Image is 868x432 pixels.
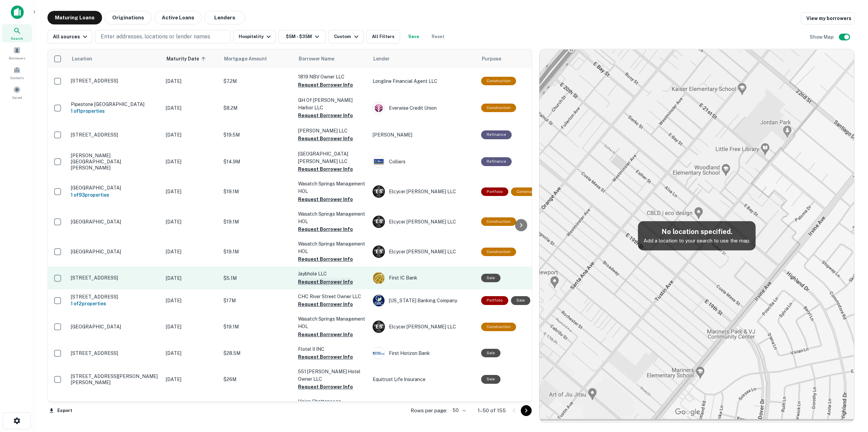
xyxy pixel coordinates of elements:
[373,102,474,114] div: Everwise Credit Union
[366,30,400,43] button: All Filters
[373,246,474,258] div: Elcycer [PERSON_NAME] LLC
[450,406,467,415] div: 50
[223,323,291,330] p: $19.1M
[204,11,245,24] button: Lenders
[481,323,516,331] div: This loan purpose was for construction
[223,274,291,282] p: $5.1M
[298,165,353,173] button: Request Borrower Info
[71,78,159,84] p: [STREET_ADDRESS]
[298,368,366,383] p: 551 [PERSON_NAME] Hotel Owner LLC
[2,24,32,42] a: Search
[810,33,835,41] h6: Show Map
[481,77,516,85] div: This loan purpose was for construction
[298,111,353,120] button: Request Borrower Info
[166,188,217,195] p: [DATE]
[298,300,353,308] button: Request Borrower Info
[481,130,512,139] div: This loan purpose was for refinancing
[373,185,474,198] div: Elcycer [PERSON_NAME] LLC
[373,376,474,383] p: Equitrust Life Insurance
[71,300,159,307] h6: 1 of 2 properties
[166,248,217,255] p: [DATE]
[298,270,366,277] p: Jaybhole LLC
[376,188,382,195] p: E S
[298,353,353,361] button: Request Borrower Info
[373,55,390,63] span: Lender
[166,131,217,139] p: [DATE]
[373,131,474,139] p: [PERSON_NAME]
[71,275,159,281] p: [STREET_ADDRESS]
[166,274,217,282] p: [DATE]
[10,75,24,80] span: Contacts
[298,195,353,203] button: Request Borrower Info
[373,295,384,306] img: picture
[223,131,291,139] p: $19.5M
[166,104,217,112] p: [DATE]
[373,156,474,168] div: Colliers
[2,83,32,102] a: Saved
[71,294,159,300] p: [STREET_ADDRESS]
[298,134,353,143] button: Request Borrower Info
[369,49,478,68] th: Lender
[298,398,366,413] p: Vision Chattanooga [PERSON_NAME] Place LLC
[478,407,506,415] p: 1–50 of 155
[166,77,217,85] p: [DATE]
[298,150,366,165] p: [GEOGRAPHIC_DATA][PERSON_NAME] LLC
[223,248,291,255] p: $19.1M
[478,49,549,68] th: Purpose
[298,345,366,353] p: Flotel II INC
[166,55,208,63] span: Maturity Date
[166,158,217,165] p: [DATE]
[220,49,295,68] th: Mortgage Amount
[71,101,159,107] p: Pipestone [GEOGRAPHIC_DATA]
[521,405,532,416] button: Go to next page
[481,349,500,357] div: Sale
[298,240,366,255] p: Wasatch Springs Management HOL
[403,30,425,43] button: Save your search to get updates of matches that match your search criteria.
[481,248,516,256] div: This loan purpose was for construction
[298,96,366,111] p: GH Of [PERSON_NAME] Harbor LLC
[223,104,291,112] p: $8.2M
[298,81,353,89] button: Request Borrower Info
[47,11,102,24] button: Maturing Loans
[298,315,366,330] p: Wasatch Springs Management HOL
[482,55,501,63] span: Purpose
[2,44,32,62] a: Borrowers
[481,274,500,282] div: Sale
[481,104,516,112] div: This loan purpose was for construction
[411,407,447,415] p: Rows per page:
[223,77,291,85] p: $7.2M
[834,378,868,410] iframe: Chat Widget
[166,218,217,226] p: [DATE]
[9,55,25,61] span: Borrowers
[278,30,326,43] button: $5M - $35M
[71,107,159,115] h6: 1 of 1 properties
[481,187,508,196] div: This is a portfolio loan with 93 properties
[71,191,159,199] h6: 1 of 93 properties
[511,187,546,196] div: This loan purpose was for construction
[801,12,854,24] a: View my borrowers
[329,30,363,43] button: Custom
[376,218,382,225] p: E S
[162,49,220,68] th: Maturity Date
[376,323,382,330] p: E S
[11,36,23,41] span: Search
[71,219,159,225] p: [GEOGRAPHIC_DATA]
[298,330,353,339] button: Request Borrower Info
[223,349,291,357] p: $28.5M
[53,33,89,41] div: All sources
[427,30,449,43] button: Reset
[373,294,474,307] div: [US_STATE] Banking Company
[72,55,92,63] span: Location
[71,132,159,138] p: [STREET_ADDRESS]
[223,218,291,226] p: $19.1M
[481,296,508,305] div: This is a portfolio loan with 2 properties
[481,157,512,166] div: This loan purpose was for refinancing
[11,5,24,19] img: capitalize-icon.png
[223,297,291,304] p: $17M
[539,49,854,422] img: map-placeholder.webp
[166,323,217,330] p: [DATE]
[373,216,474,228] div: Elcycer [PERSON_NAME] LLC
[47,406,74,416] button: Export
